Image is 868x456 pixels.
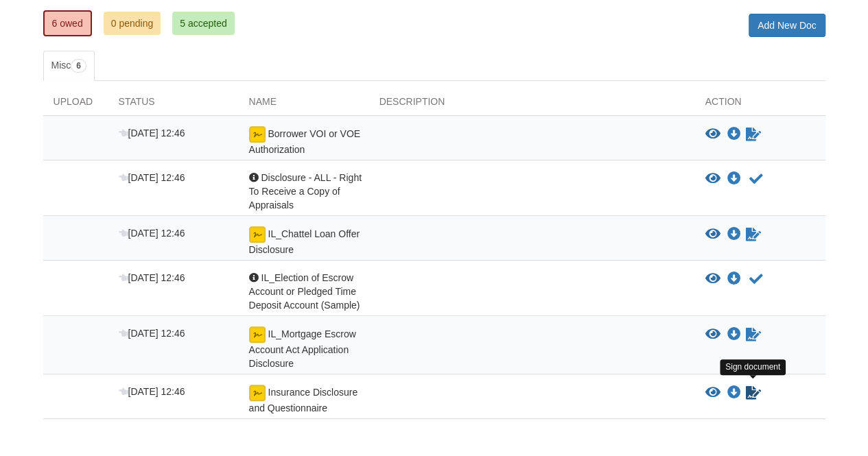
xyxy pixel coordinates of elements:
[727,387,741,398] a: Download Insurance Disclosure and Questionnaire
[705,386,720,400] button: View Insurance Disclosure and Questionnaire
[43,10,92,36] a: 6 owed
[43,51,95,81] a: Misc
[727,173,741,184] a: Download Disclosure - ALL - Right To Receive a Copy of Appraisals
[249,326,266,343] img: Ready for you to esign
[727,329,741,340] a: Download IL_Mortgage Escrow Account Act Application Disclosure
[249,228,360,255] span: IL_Chattel Loan Offer Disclosure
[744,226,762,243] a: Sign Form
[705,272,720,286] button: View IL_Election of Escrow Account or Pledged Time Deposit Account (Sample)
[727,274,741,285] a: Download IL_Election of Escrow Account or Pledged Time Deposit Account (Sample)
[705,128,720,141] button: View Borrower VOI or VOE Authorization
[249,172,362,211] span: Disclosure - ALL - Right To Receive a Copy of Appraisals
[108,95,239,115] div: Status
[705,328,720,341] button: View IL_Mortgage Escrow Account Act Application Disclosure
[249,272,360,311] span: IL_Election of Escrow Account or Pledged Time Deposit Account (Sample)
[749,14,825,37] a: Add New Doc
[705,172,720,186] button: View Disclosure - ALL - Right To Receive a Copy of Appraisals
[249,328,356,369] span: IL_Mortgage Escrow Account Act Application Disclosure
[119,386,185,397] span: [DATE] 12:46
[249,126,266,143] img: Ready for you to esign
[744,385,762,401] a: Sign Form
[119,328,185,339] span: [DATE] 12:46
[695,95,825,115] div: Action
[119,272,185,283] span: [DATE] 12:46
[119,172,185,183] span: [DATE] 12:46
[748,171,764,187] button: Acknowledge receipt of document
[119,128,185,139] span: [DATE] 12:46
[720,359,786,375] div: Sign document
[744,126,762,143] a: Sign Form
[249,128,360,155] span: Borrower VOI or VOE Authorization
[71,59,86,73] span: 6
[249,385,266,401] img: Ready for you to esign
[727,229,741,240] a: Download IL_Chattel Loan Offer Disclosure
[104,12,161,35] a: 0 pending
[369,95,695,115] div: Description
[172,12,235,35] a: 5 accepted
[249,226,266,243] img: Ready for you to esign
[744,326,762,343] a: Sign Form
[239,95,369,115] div: Name
[119,228,185,239] span: [DATE] 12:46
[727,129,741,140] a: Download Borrower VOI or VOE Authorization
[43,95,108,115] div: Upload
[705,228,720,241] button: View IL_Chattel Loan Offer Disclosure
[249,387,358,413] span: Insurance Disclosure and Questionnaire
[748,271,764,287] button: Acknowledge receipt of document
